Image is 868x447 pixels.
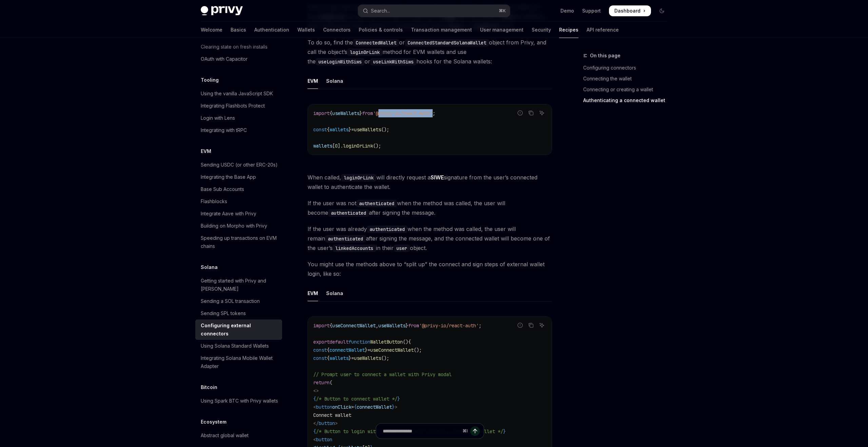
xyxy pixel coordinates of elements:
[195,208,282,220] a: Integrate Aave with Privy
[381,127,389,133] span: ();
[323,22,351,38] a: Connectors
[330,355,349,361] span: wallets
[201,309,246,317] div: Sending SPL tokens
[201,161,278,169] div: Sending USDC (or other ERC-20s)
[479,323,481,329] span: ;
[327,127,330,133] span: {
[370,347,414,353] span: useConnectWallet
[370,58,416,65] code: useLinkWithSiws
[313,388,319,394] span: <>
[395,404,397,410] span: >
[201,185,244,193] div: Base Sub Accounts
[201,354,278,370] div: Integrating Solana Mobile Wallet Adapter
[351,127,354,133] span: =
[201,197,227,206] div: Flashblocks
[330,127,349,133] span: wallets
[338,143,343,149] span: ].
[537,109,546,117] button: Ask AI
[332,143,335,149] span: [
[347,48,382,56] code: loginOrLink
[358,5,510,17] button: Open search
[583,95,673,106] a: Authenticating a connected wallet
[411,22,472,38] a: Transaction management
[335,143,338,149] span: 0
[406,323,408,329] span: }
[330,347,365,353] span: connectWallet
[349,355,351,361] span: }
[195,220,282,232] a: Building on Morpho with Privy
[359,22,403,38] a: Policies & controls
[368,347,370,353] span: =
[656,5,667,16] button: Toggle dark mode
[394,245,410,252] code: user
[332,404,351,410] span: onClick
[201,102,265,110] div: Integrating Flashbots Protect
[201,431,249,440] div: Abstract global wallet
[195,171,282,183] a: Integrating the Base App
[195,307,282,319] a: Sending SPL tokens
[330,110,332,116] span: {
[195,100,282,112] a: Integrating Flashbots Protect
[201,418,226,426] h5: Ecosystem
[332,323,376,329] span: useConnectWallet
[313,355,327,361] span: const
[308,285,318,301] div: EVM
[201,342,269,350] div: Using Solana Standard Wallets
[326,73,343,89] div: Solana
[201,277,278,293] div: Getting started with Privy and [PERSON_NAME]
[614,7,640,14] span: Dashboard
[328,209,369,217] code: authenticated
[313,420,319,426] span: </
[195,183,282,195] a: Base Sub Accounts
[397,396,400,402] span: }
[313,323,330,329] span: import
[405,39,489,46] code: ConnectedStandardSolanaWallet
[499,8,506,14] span: ⌘ K
[560,7,574,14] a: Demo
[195,53,282,65] a: OAuth with Capacitor
[365,347,368,353] span: }
[201,6,243,16] img: dark logo
[532,22,551,38] a: Security
[527,109,535,117] button: Copy the contents from the code block
[583,73,673,84] a: Connecting the wallet
[195,275,282,295] a: Getting started with Privy and [PERSON_NAME]
[231,22,246,38] a: Basics
[359,110,362,116] span: }
[330,323,332,329] span: {
[313,371,452,377] span: // Prompt user to connect a wallet with Privy modal
[201,147,211,155] h5: EVM
[313,380,330,386] span: return
[354,355,381,361] span: useWallets
[313,143,332,149] span: wallets
[325,235,366,242] code: authenticated
[351,355,354,361] span: =
[201,76,219,84] h5: Tooling
[559,22,578,38] a: Recipes
[370,339,403,345] span: WalletButton
[408,323,419,329] span: from
[381,355,389,361] span: ();
[354,127,381,133] span: useWallets
[330,380,332,386] span: (
[414,347,422,353] span: ();
[195,124,282,136] a: Integrating with tRPC
[308,259,552,278] span: You might use the methods above to “split up” the connect and sign steps of external wallet login...
[297,22,315,38] a: Wallets
[195,352,282,372] a: Integrating Solana Mobile Wallet Adapter
[373,110,433,116] span: '@privy-io/react-auth'
[349,127,351,133] span: }
[201,222,267,230] div: Building on Morpho with Privy
[341,174,376,181] code: loginOrLink
[195,429,282,442] a: Abstract global wallet
[308,173,552,192] span: When called, will directly request a signature from the user’s connected wallet to authenticate t...
[308,224,552,253] span: If the user was already when the method was called, the user will remain after signing the messag...
[195,319,282,340] a: Configuring external connectors
[201,383,217,391] h5: Bitcoin
[195,112,282,124] a: Login with Lens
[537,321,546,330] button: Ask AI
[201,22,222,38] a: Welcome
[356,200,397,207] code: authenticated
[583,84,673,95] a: Connecting or creating a wallet
[357,404,392,410] span: connectWallet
